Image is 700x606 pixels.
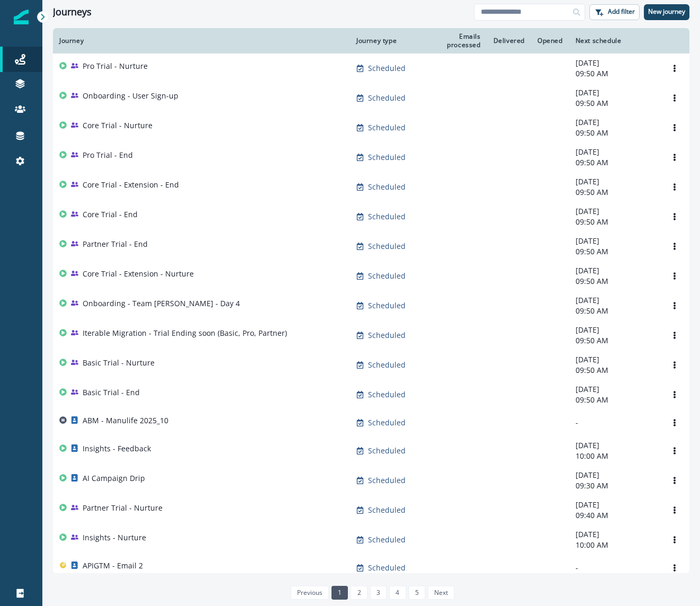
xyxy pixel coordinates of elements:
p: AI Campaign Drip [83,473,145,484]
p: [DATE] [576,58,653,68]
p: 09:50 AM [576,365,653,376]
a: Next page [428,586,454,600]
p: Partner Trial - Nurture [83,503,163,513]
p: APIGTM - Email 2 [83,560,143,571]
a: Page 2 [351,586,367,600]
p: 09:50 AM [576,128,653,138]
p: 09:50 AM [576,217,653,227]
p: Scheduled [368,271,406,281]
button: Options [666,502,683,518]
a: Onboarding - User Sign-upScheduled-[DATE]09:50 AMOptions [53,83,689,113]
p: 09:50 AM [576,276,653,287]
p: Add filter [608,8,635,15]
a: ABM - Manulife 2025_10Scheduled--Options [53,409,689,436]
div: Journey [59,37,344,45]
ul: Pagination [288,586,455,600]
p: 09:40 AM [576,510,653,521]
p: Scheduled [368,445,406,456]
button: Options [666,209,683,225]
p: Scheduled [368,63,406,74]
p: Scheduled [368,93,406,103]
p: [DATE] [576,147,653,157]
p: Scheduled [368,475,406,486]
a: Page 5 [409,586,425,600]
p: 10:00 AM [576,540,653,550]
p: ABM - Manulife 2025_10 [83,415,168,426]
a: Insights - NurtureScheduled-[DATE]10:00 AMOptions [53,525,689,555]
a: Iterable Migration - Trial Ending soon (Basic, Pro, Partner)Scheduled-[DATE]09:50 AMOptions [53,320,689,350]
a: Partner Trial - EndScheduled-[DATE]09:50 AMOptions [53,231,689,261]
button: Options [666,268,683,284]
a: Partner Trial - NurtureScheduled-[DATE]09:40 AMOptions [53,495,689,525]
p: Scheduled [368,563,406,573]
a: Core Trial - EndScheduled-[DATE]09:50 AMOptions [53,202,689,231]
div: Opened [537,37,563,45]
p: Pro Trial - Nurture [83,61,148,72]
p: Scheduled [368,360,406,370]
p: Iterable Migration - Trial Ending soon (Basic, Pro, Partner) [83,328,287,338]
a: Page 4 [389,586,406,600]
p: 09:50 AM [576,187,653,198]
p: New journey [648,8,685,15]
p: [DATE] [576,500,653,510]
p: [DATE] [576,295,653,306]
a: Page 3 [370,586,387,600]
p: 09:50 AM [576,98,653,109]
p: Pro Trial - End [83,150,133,161]
p: [DATE] [576,470,653,480]
h1: Journeys [53,6,92,18]
p: Onboarding - Team [PERSON_NAME] - Day 4 [83,298,240,309]
div: Delivered [493,37,525,45]
p: - [576,563,653,573]
button: Options [666,60,683,76]
p: [DATE] [576,87,653,98]
button: Options [666,120,683,136]
button: Options [666,327,683,343]
p: Scheduled [368,241,406,252]
button: Options [666,298,683,314]
p: Scheduled [368,330,406,341]
a: Onboarding - Team [PERSON_NAME] - Day 4Scheduled-[DATE]09:50 AMOptions [53,291,689,320]
p: Scheduled [368,182,406,192]
p: 09:50 AM [576,68,653,79]
p: Onboarding - User Sign-up [83,91,178,101]
p: Core Trial - Extension - End [83,180,179,190]
button: Options [666,473,683,488]
p: Insights - Feedback [83,443,151,454]
p: Scheduled [368,389,406,400]
p: Basic Trial - End [83,387,140,398]
a: Pro Trial - EndScheduled-[DATE]09:50 AMOptions [53,142,689,172]
a: APIGTM - Email 2Scheduled--Options [53,555,689,581]
button: Options [666,560,683,576]
p: [DATE] [576,529,653,540]
a: Core Trial - Extension - NurtureScheduled-[DATE]09:50 AMOptions [53,261,689,291]
button: Options [666,387,683,403]
button: Options [666,357,683,373]
div: Journey type [356,37,413,45]
button: Options [666,532,683,548]
p: Basic Trial - Nurture [83,358,155,368]
p: [DATE] [576,117,653,128]
p: [DATE] [576,236,653,246]
p: Scheduled [368,211,406,222]
button: Options [666,415,683,431]
p: 09:50 AM [576,246,653,257]
p: Insights - Nurture [83,532,146,543]
button: Options [666,238,683,254]
div: Emails processed [426,32,481,49]
p: Core Trial - Nurture [83,120,152,131]
p: Core Trial - Extension - Nurture [83,269,194,279]
div: Next schedule [576,37,653,45]
p: Scheduled [368,417,406,428]
a: Core Trial - NurtureScheduled-[DATE]09:50 AMOptions [53,113,689,142]
button: New journey [644,4,689,20]
p: - [576,417,653,428]
p: [DATE] [576,354,653,365]
button: Options [666,90,683,106]
p: 09:50 AM [576,157,653,168]
p: Scheduled [368,534,406,545]
p: 09:50 AM [576,335,653,346]
a: AI Campaign DripScheduled-[DATE]09:30 AMOptions [53,466,689,495]
a: Core Trial - Extension - EndScheduled-[DATE]09:50 AMOptions [53,172,689,202]
img: Inflection [14,10,29,24]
